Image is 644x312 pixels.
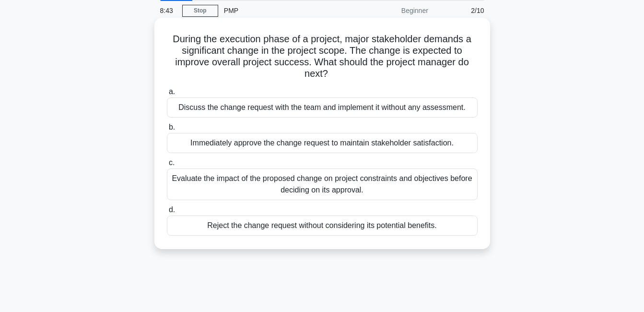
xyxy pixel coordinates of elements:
span: d. [169,205,175,214]
div: Discuss the change request with the team and implement it without any assessment. [167,97,478,118]
a: Stop [182,5,218,17]
span: c. [169,158,175,167]
h5: During the execution phase of a project, major stakeholder demands a significant change in the pr... [166,33,479,80]
div: 8:43 [154,1,182,20]
div: Reject the change request without considering its potential benefits. [167,216,478,236]
div: PMP [218,1,350,20]
div: Beginner [350,1,434,20]
span: a. [169,87,175,96]
div: Immediately approve the change request to maintain stakeholder satisfaction. [167,133,478,153]
span: b. [169,123,175,131]
div: Evaluate the impact of the proposed change on project constraints and objectives before deciding ... [167,168,478,200]
div: 2/10 [434,1,490,20]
